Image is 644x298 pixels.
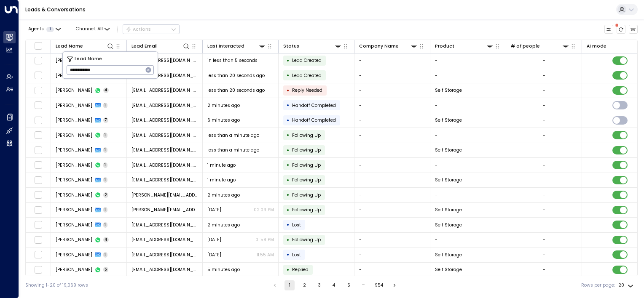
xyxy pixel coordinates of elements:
div: • [287,234,290,245]
div: • [287,219,290,230]
span: louisedwyer785@gmail.com [131,237,198,243]
td: - [430,188,506,202]
button: Agents1 [25,25,63,34]
span: Stephane Hoareau [56,162,92,168]
div: # of people [511,43,540,50]
div: Product [435,42,494,50]
span: Self Storage [435,252,462,258]
div: - [543,147,545,153]
span: There are new threads available. Refresh the grid to view the latest updates. [617,25,626,34]
span: Toggle select row [34,176,42,184]
div: • [287,115,290,126]
div: • [287,205,290,216]
div: Lead Email [131,42,191,50]
div: Last Interacted [207,42,266,50]
span: louisedwyer785@gmail.com [131,222,198,228]
span: less than a minute ago [207,132,259,138]
div: - [543,252,545,258]
p: 01:58 PM [255,237,274,243]
td: - [354,113,430,128]
span: Stephane Hoareau [56,177,92,183]
span: 1 [103,177,108,183]
div: Showing 1-20 of 19,069 rows [25,282,88,289]
button: Actions [123,24,180,35]
td: - [354,83,430,98]
a: Leads & Conversations [25,6,86,13]
span: ajhanees@gmail.com [131,117,198,123]
button: Archived Leads [629,25,638,34]
span: 6 minutes ago [207,117,240,123]
div: Lead Email [131,43,158,50]
button: Customize [604,25,614,34]
span: Following Up [292,132,321,138]
div: • [287,160,290,170]
button: Go to page 5 [343,280,354,290]
span: Toggle select row [34,191,42,199]
div: - [543,222,545,228]
td: - [354,53,430,68]
td: - [354,218,430,232]
span: Replied [292,266,309,273]
span: Handoff Completed [292,117,336,123]
span: 1 [103,207,108,213]
span: in less than 5 seconds [207,57,258,64]
div: • [287,100,290,111]
span: 4 [103,88,109,93]
span: hoareau@verizon.net [131,162,198,168]
span: Handoff Completed [292,102,336,109]
div: - [543,57,545,64]
span: Toggle select row [34,72,42,80]
span: 5 minutes ago [207,266,240,273]
span: jonashill37@hotmail.com [131,147,198,153]
span: Lead Created [292,72,322,79]
span: Toggle select row [34,86,42,94]
span: Following Up [292,177,321,183]
div: - [543,177,545,183]
span: Toggle select row [34,221,42,229]
span: Toggle select row [34,236,42,244]
p: 11:55 AM [257,252,274,258]
td: - [354,128,430,143]
div: • [287,70,290,81]
div: Status [283,43,299,50]
span: less than 20 seconds ago [207,72,265,79]
label: Rows per page: [581,282,615,289]
span: Louise Dwyer [56,252,92,258]
span: Following Up [292,147,321,153]
span: less than a minute ago [207,147,259,153]
td: - [354,203,430,218]
span: IVAYLA MUTISHEVA [56,266,92,273]
div: Actions [126,27,151,32]
div: • [287,264,290,275]
div: - [543,266,545,273]
span: Sep 26, 2025 [207,252,221,258]
span: Lost [292,252,301,258]
span: Louise Dwyer [56,237,92,243]
div: … [358,280,368,290]
span: ajhanees@gmail.com [131,87,198,93]
div: • [287,145,290,156]
span: Toggle select all [34,42,42,50]
div: - [543,237,545,243]
span: Toggle select row [34,116,42,124]
span: 1 [103,252,108,258]
td: - [430,128,506,143]
td: - [430,158,506,173]
td: - [354,233,430,247]
span: Self Storage [435,266,462,273]
div: - [543,102,545,109]
td: - [430,68,506,83]
span: Neil.herriott@btinternet.com [131,192,198,198]
span: hoareau@verizon.net [131,177,198,183]
div: Lead Name [56,43,83,50]
span: Following Up [292,162,321,168]
td: - [354,98,430,113]
span: jonashill37@hotmail.com [131,132,198,138]
div: - [543,72,545,79]
span: 1 [103,147,108,153]
span: Toggle select row [34,251,42,259]
span: sam earle [56,57,92,64]
td: - [354,68,430,83]
div: 20 [618,280,635,290]
span: Mohamed Anees [56,117,92,123]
